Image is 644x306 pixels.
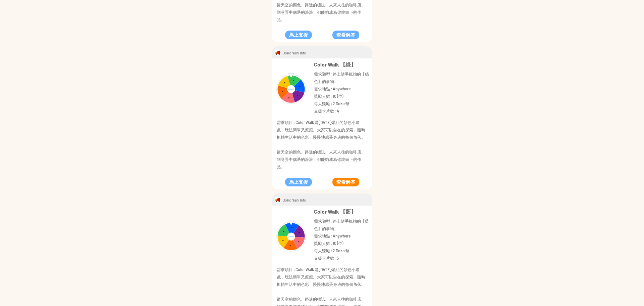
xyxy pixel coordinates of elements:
p: 需求類型 : 路上隨手抓拍的【藍色】的事物。 [314,217,369,232]
img: Visruth.jpg not found [274,49,281,56]
button: 查看解答 [332,31,359,39]
button: 馬上支援 [285,178,312,186]
p: 獎勵人數 : 10 (位) [314,239,369,247]
p: 支援卡片數 : 4 [314,107,369,115]
p: 每人獎勵 : 2 Doko 幣 [314,247,369,254]
p: Color Walk 【綠】 [314,61,369,68]
p: Color Walk 【藍】 [314,208,369,215]
p: 每人獎勵 : 2 Doko 幣 [314,100,369,107]
button: 查看解答 [332,178,359,186]
p: 需求項目 : Color Walk 是[DATE]爆紅的顏色小遊戲，玩法簡單又療癒。大家可以自在的探索、隨時抓拍生活中的色彩，慢慢地感受身邊的每個角落。 從天空的顏色、路邊的標誌、人來人往的咖啡... [277,119,367,170]
p: 需求地點 : Anywhere [314,232,369,239]
img: Visruth.jpg not found [275,73,307,105]
p: 需求類型 : 路上隨手抓拍的【綠色】的事物。 [314,70,369,85]
p: 需求地點 : Anywhere [314,85,369,92]
p: 支援卡片數 : 3 [314,254,369,262]
button: 馬上支援 [285,31,312,39]
p: DokoNani Info [282,49,306,56]
img: Visruth.jpg not found [274,196,281,203]
img: Visruth.jpg not found [275,220,307,252]
p: 獎勵人數 : 10 (位) [314,92,369,100]
p: DokoNani Info [282,196,306,203]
